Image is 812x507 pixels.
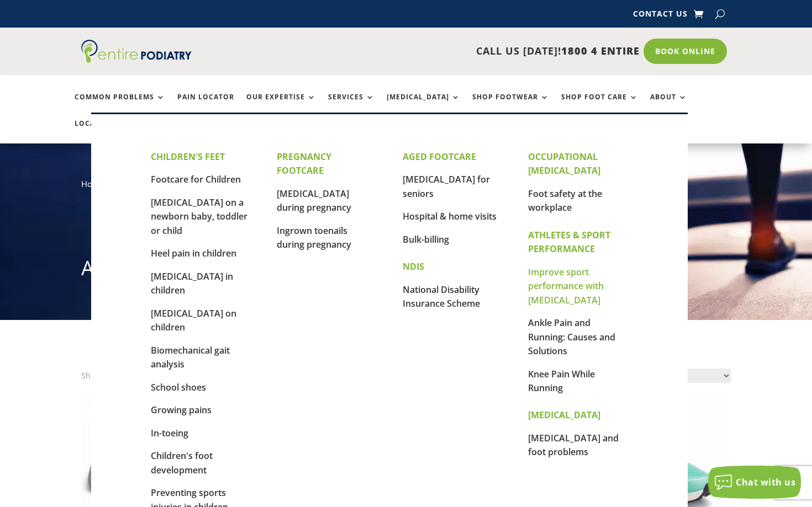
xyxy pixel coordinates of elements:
a: Locations [75,120,130,143]
h1: Athletic Shoes [81,254,731,287]
a: [MEDICAL_DATA] for seniors [403,173,490,200]
a: Book Online [644,39,727,64]
a: Hospital & home visits [403,210,497,222]
a: Footcare for Children [151,173,241,185]
img: logo (1) [81,40,192,63]
button: Chat with us [708,466,801,499]
a: Home [81,178,104,189]
a: Growing pains [151,404,212,416]
a: Common Problems [75,93,165,117]
a: Ankle Pain and Running: Causes and Solutions [528,317,615,357]
a: [MEDICAL_DATA] on children [151,307,236,334]
a: Bulk-billing [403,233,449,246]
span: 1800 4 ENTIRE [561,44,640,57]
a: Contact Us [633,10,688,22]
a: School shoes [151,381,206,393]
a: [MEDICAL_DATA] in children [151,270,233,297]
strong: PREGNANCY FOOTCARE [277,151,331,177]
a: [MEDICAL_DATA] on a newborn baby, toddler or child [151,196,247,237]
a: Pain Locator [177,93,234,117]
a: Ingrown toenails during pregnancy [277,225,351,251]
a: Services [328,93,375,117]
strong: OCCUPATIONAL [MEDICAL_DATA] [528,151,600,177]
strong: CHILDREN'S FEET [151,151,225,163]
span: Chat with us [736,476,795,488]
a: Shop Foot Care [561,93,638,117]
a: Biomechanical gait analysis [151,344,230,371]
a: Knee Pain While Running [528,368,595,394]
a: [MEDICAL_DATA] and foot problems [528,432,619,458]
strong: AGED FOOTCARE [403,151,476,163]
strong: [MEDICAL_DATA] [528,409,600,421]
p: Showing all 18 results [81,369,162,383]
strong: NDIS [403,260,424,273]
a: [MEDICAL_DATA] [387,93,460,117]
a: [MEDICAL_DATA] during pregnancy [277,188,351,214]
a: In-toeing [151,427,188,439]
a: Heel pain in children [151,247,236,259]
a: Improve sport performance with [MEDICAL_DATA] [528,266,604,306]
a: Foot safety at the workplace [528,188,602,214]
nav: breadcrumb [81,177,731,199]
a: Shop Footwear [472,93,549,117]
p: CALL US [DATE]! [231,44,640,58]
a: Our Expertise [246,93,316,117]
strong: ATHLETES & SPORT PERFORMANCE [528,229,610,255]
a: About [650,93,687,117]
a: National Disability Insurance Scheme [403,284,480,310]
a: Children's foot development [151,450,213,476]
a: Entire Podiatry [81,54,192,65]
